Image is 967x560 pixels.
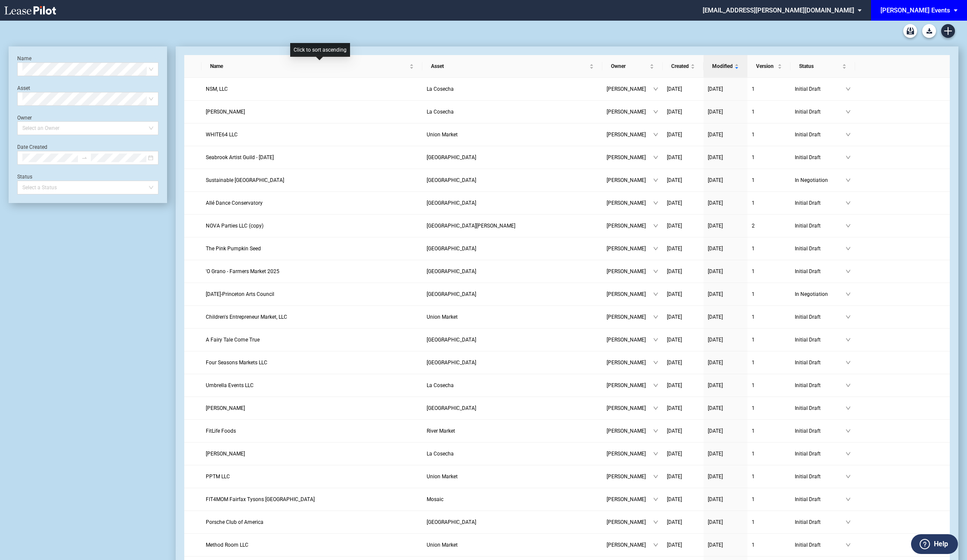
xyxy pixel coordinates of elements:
[427,109,454,115] span: La Cosecha
[427,244,598,253] a: [GEOGRAPHIC_DATA]
[607,313,653,321] span: [PERSON_NAME]
[427,268,476,274] span: Freshfields Village
[607,199,653,207] span: [PERSON_NAME]
[667,291,682,297] span: [DATE]
[667,267,699,276] a: [DATE]
[427,223,515,229] span: Cabin John Village
[206,472,418,481] a: PPTM LLC
[427,130,598,139] a: Union Market
[667,223,682,229] span: [DATE]
[752,177,755,183] span: 1
[752,154,755,160] span: 1
[607,130,653,139] span: [PERSON_NAME]
[708,244,743,253] a: [DATE]
[795,313,846,321] span: Initial Draft
[846,337,851,342] span: down
[708,130,743,139] a: [DATE]
[206,246,261,252] span: The Pink Pumpkin Seed
[795,130,846,139] span: Initial Draft
[206,358,418,367] a: Four Seasons Markets LLC
[667,200,682,206] span: [DATE]
[708,223,723,229] span: [DATE]
[607,472,653,481] span: [PERSON_NAME]
[206,222,418,230] a: NOVA Parties LLC (copy)
[795,381,846,390] span: Initial Draft
[206,314,287,320] span: Children's Entrepreneur Market, LLC
[752,404,786,412] a: 1
[708,313,743,321] a: [DATE]
[708,176,743,185] a: [DATE]
[667,86,682,92] span: [DATE]
[795,518,846,526] span: Initial Draft
[427,132,458,138] span: Union Market
[206,449,418,458] a: [PERSON_NAME]
[752,85,786,93] a: 1
[846,109,851,114] span: down
[653,178,658,183] span: down
[752,381,786,390] a: 1
[607,427,653,435] span: [PERSON_NAME]
[667,246,682,252] span: [DATE]
[427,199,598,207] a: [GEOGRAPHIC_DATA]
[206,337,260,343] span: A Fairy Tale Come True
[752,314,755,320] span: 1
[752,132,755,138] span: 1
[795,427,846,435] span: Initial Draft
[427,519,476,525] span: Alamo Plaza
[752,267,786,276] a: 1
[752,222,786,230] a: 2
[752,108,786,116] a: 1
[427,518,598,526] a: [GEOGRAPHIC_DATA]
[667,495,699,504] a: [DATE]
[795,449,846,458] span: Initial Draft
[427,496,443,502] span: Mosaic
[427,313,598,321] a: Union Market
[667,404,699,412] a: [DATE]
[752,290,786,298] a: 1
[653,246,658,251] span: down
[747,55,790,78] th: Version
[846,428,851,434] span: down
[667,222,699,230] a: [DATE]
[708,427,743,435] a: [DATE]
[667,109,682,115] span: [DATE]
[795,358,846,367] span: Initial Draft
[667,518,699,526] a: [DATE]
[708,246,723,252] span: [DATE]
[752,109,755,115] span: 1
[607,381,653,390] span: [PERSON_NAME]
[708,451,723,457] span: [DATE]
[206,496,315,502] span: FIT4MOM Fairfax Tysons Vienna
[206,405,245,411] span: Linda Neary
[752,474,755,480] span: 1
[427,404,598,412] a: [GEOGRAPHIC_DATA]
[427,472,598,481] a: Union Market
[607,153,653,162] span: [PERSON_NAME]
[752,449,786,458] a: 1
[708,335,743,344] a: [DATE]
[795,108,846,116] span: Initial Draft
[752,495,786,504] a: 1
[752,268,755,274] span: 1
[206,86,228,92] span: NSM, LLC
[667,85,699,93] a: [DATE]
[427,290,598,298] a: [GEOGRAPHIC_DATA]
[667,381,699,390] a: [DATE]
[206,153,418,162] a: Seabrook Artist Guild - [DATE]
[708,314,723,320] span: [DATE]
[667,244,699,253] a: [DATE]
[752,451,755,457] span: 1
[427,314,458,320] span: Union Market
[667,177,682,183] span: [DATE]
[708,86,723,92] span: [DATE]
[667,290,699,298] a: [DATE]
[795,404,846,412] span: Initial Draft
[846,360,851,365] span: down
[206,381,418,390] a: Umbrella Events LLC
[607,222,653,230] span: [PERSON_NAME]
[17,174,32,180] label: Status
[653,314,658,320] span: down
[795,267,846,276] span: Initial Draft
[667,130,699,139] a: [DATE]
[667,335,699,344] a: [DATE]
